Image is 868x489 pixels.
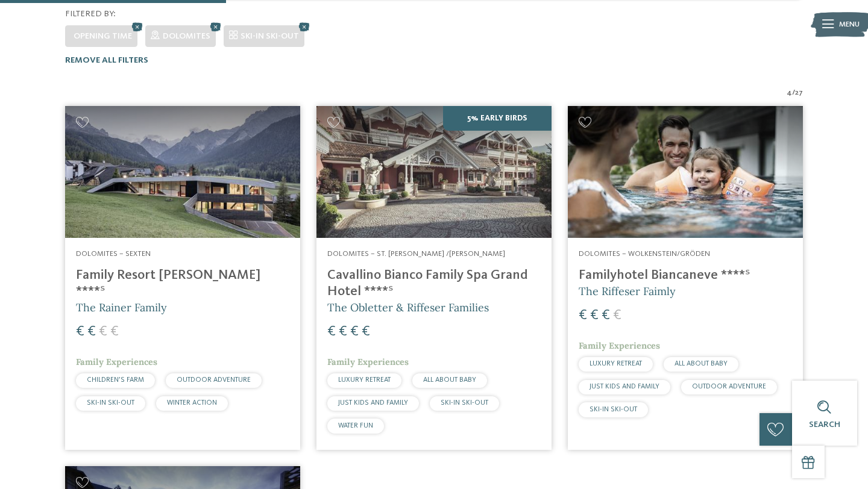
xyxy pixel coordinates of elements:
[590,360,642,367] span: LUXURY RETREAT
[76,357,157,367] span: Family Experiences
[579,308,587,323] span: €
[327,301,489,314] span: The Obletter & Riffeser Families
[327,357,409,367] span: Family Experiences
[76,325,84,339] span: €
[338,376,391,384] span: LUXURY RETREAT
[177,376,251,384] span: OUTDOOR ADVENTURE
[338,399,408,406] span: JUST KIDS AND FAMILY
[590,383,659,390] span: JUST KIDS AND FAMILY
[110,325,119,339] span: €
[76,250,151,258] span: Dolomites – Sexten
[316,106,552,238] img: Family Spa Grand Hotel Cavallino Bianco ****ˢ
[339,325,347,339] span: €
[675,360,728,367] span: ALL ABOUT BABY
[338,422,373,429] span: WATER FUN
[99,325,107,339] span: €
[163,32,210,40] span: Dolomites
[441,399,488,406] span: SKI-IN SKI-OUT
[590,308,599,323] span: €
[795,87,803,98] span: 27
[362,325,370,339] span: €
[579,284,676,298] span: The Riffeser Faimly
[809,420,840,429] span: Search
[76,267,289,300] h4: Family Resort [PERSON_NAME] ****ˢ
[65,106,300,450] a: Looking for family hotels? Find the best ones here! Dolomites – Sexten Family Resort [PERSON_NAME...
[787,87,792,98] span: 4
[74,32,132,40] span: Opening time
[423,376,476,384] span: ALL ABOUT BABY
[87,376,144,384] span: CHILDREN’S FARM
[327,267,541,300] h4: Cavallino Bianco Family Spa Grand Hotel ****ˢ
[792,87,795,98] span: /
[327,325,336,339] span: €
[350,325,359,339] span: €
[579,267,792,284] h4: Familyhotel Biancaneve ****ˢ
[568,106,803,450] a: Looking for family hotels? Find the best ones here! Dolomites – Wolkenstein/Gröden Familyhotel Bi...
[65,106,300,238] img: Family Resort Rainer ****ˢ
[65,56,148,64] span: Remove all filters
[87,325,96,339] span: €
[568,106,803,238] img: Looking for family hotels? Find the best ones here!
[613,308,621,323] span: €
[590,406,637,413] span: SKI-IN SKI-OUT
[76,301,167,314] span: The Rainer Family
[602,308,610,323] span: €
[65,10,116,18] span: Filtered by:
[316,106,552,450] a: Looking for family hotels? Find the best ones here! 5% Early Birds Dolomites – St. [PERSON_NAME] ...
[167,399,217,406] span: WINTER ACTION
[579,340,660,351] span: Family Experiences
[692,383,766,390] span: OUTDOOR ADVENTURE
[579,250,710,258] span: Dolomites – Wolkenstein/Gröden
[241,32,299,40] span: SKI-IN SKI-OUT
[87,399,134,406] span: SKI-IN SKI-OUT
[327,250,505,258] span: Dolomites – St. [PERSON_NAME] /[PERSON_NAME]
